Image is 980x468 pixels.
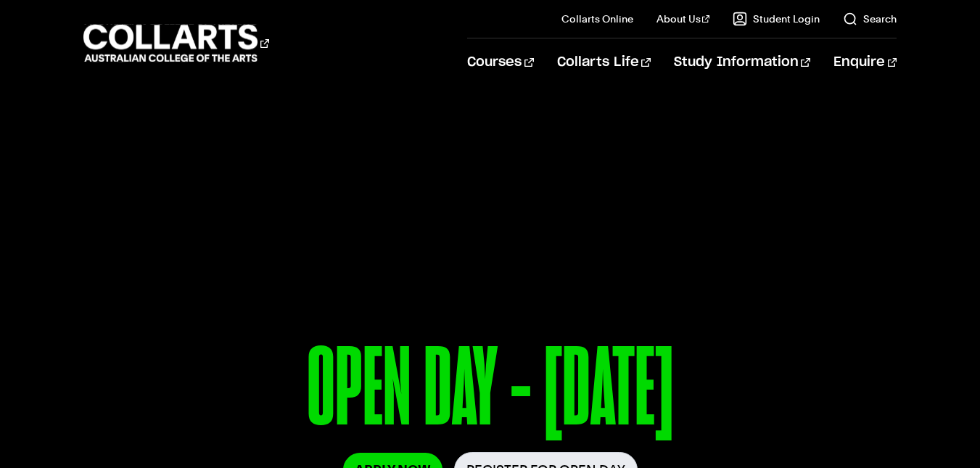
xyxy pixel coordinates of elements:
[674,38,810,86] a: Study Information
[557,38,651,86] a: Collarts Life
[561,12,633,26] a: Collarts Online
[656,12,710,26] a: About Us
[83,332,897,452] p: OPEN DAY - [DATE]
[733,12,820,26] a: Student Login
[843,12,897,26] a: Search
[833,38,897,86] a: Enquire
[467,38,533,86] a: Courses
[83,22,269,64] div: Go to homepage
